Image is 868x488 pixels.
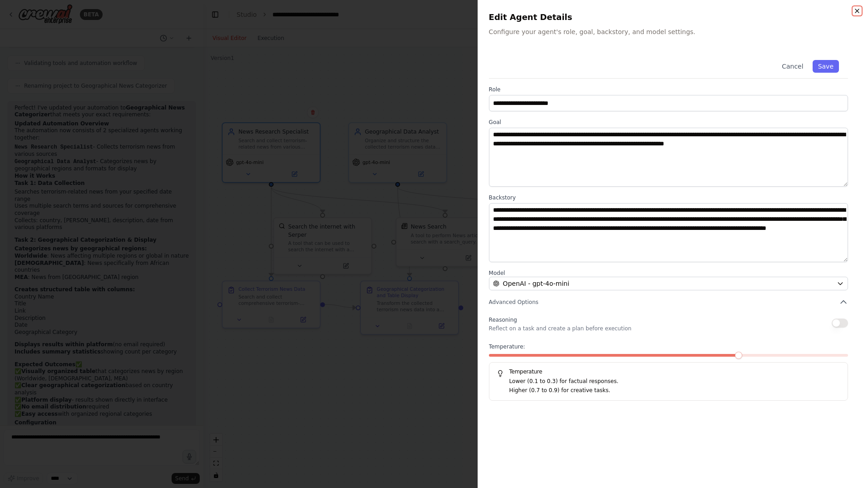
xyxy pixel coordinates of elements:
label: Goal [489,119,848,126]
button: Save [813,60,839,73]
span: OpenAI - gpt-4o-mini [503,279,569,288]
span: Reasoning [489,317,517,323]
label: Model [489,269,848,277]
button: Advanced Options [489,298,848,307]
span: Advanced Options [489,299,538,306]
span: Temperature: [489,343,525,350]
h2: Edit Agent Details [489,11,857,24]
label: Backstory [489,194,848,201]
p: Lower (0.1 to 0.3) for factual responses. [509,377,840,386]
button: Cancel [776,60,809,73]
p: Reflect on a task and create a plan before execution [489,325,631,332]
label: Role [489,86,848,93]
p: Higher (0.7 to 0.9) for creative tasks. [509,386,840,395]
h5: Temperature [497,368,840,375]
button: OpenAI - gpt-4o-mini [489,277,848,290]
p: Configure your agent's role, goal, backstory, and model settings. [489,27,857,36]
